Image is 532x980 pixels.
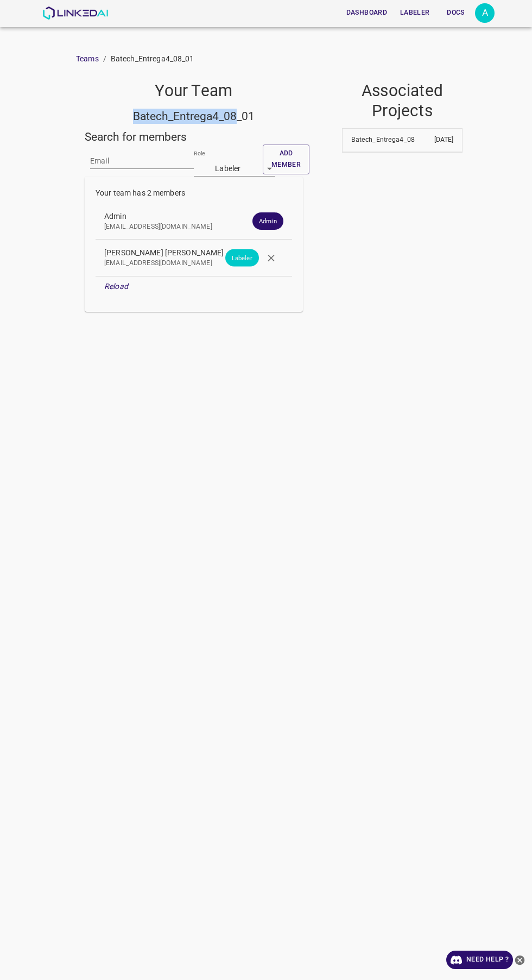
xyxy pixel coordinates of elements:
[342,81,463,121] h4: Associated Projects
[475,3,495,23] button: Open settings
[85,109,303,124] h5: Batech_Entrega4_08_01
[396,4,434,22] button: Labeler
[96,277,292,297] div: Reload
[340,2,394,24] a: Dashboard
[446,951,513,969] a: Need Help ?
[76,54,99,63] a: Teams
[475,3,495,23] div: A
[402,135,453,145] p: [DATE]
[104,282,128,291] em: Reload
[42,7,108,20] img: LinkedAI
[104,211,266,222] span: Admin
[194,149,205,157] label: Role
[343,129,463,152] div: Batech_Entrega4_08[DATE]
[438,4,473,22] button: Docs
[342,4,391,22] button: Dashboard
[76,53,456,65] nav: breadcrumb
[85,81,303,101] h4: Your Team
[103,53,106,65] li: /
[394,2,436,24] a: Labeler
[104,247,266,259] span: [PERSON_NAME] [PERSON_NAME]
[263,145,309,174] button: Add member
[194,161,275,177] div: Labeler
[513,951,527,969] button: close-help
[96,187,292,199] p: Your team has 2 members
[351,135,402,145] p: Batech_Entrega4_08
[104,259,266,268] p: [EMAIL_ADDRESS][DOMAIN_NAME]
[436,2,475,24] a: Docs
[111,53,194,65] p: Batech_Entrega4_08_01
[252,217,283,226] span: Admin
[225,253,259,262] span: Labeler
[85,129,303,145] h5: Search for members
[104,222,266,232] p: [EMAIL_ADDRESS][DOMAIN_NAME]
